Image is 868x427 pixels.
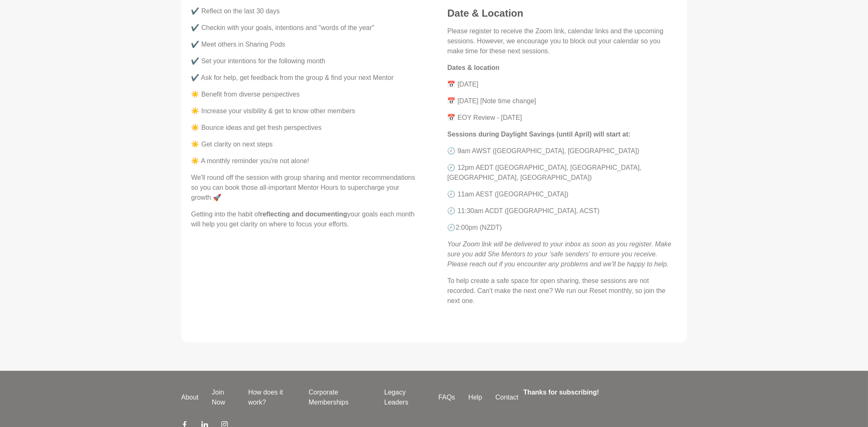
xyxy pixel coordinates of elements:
a: About [175,392,205,402]
p: ☀️ Increase your visibility & get to know other members [191,106,421,116]
p: 2:00pm (NZDT) [448,223,677,233]
p: To help create a safe space for open sharing, these sessions are not recorded. Can't make the nex... [448,276,677,306]
p: 📅 [DATE] [Note time change] [448,96,677,106]
h4: Thanks for subscribing! [523,387,682,397]
p: 📅 [DATE] [448,79,677,89]
p: 🕗 11am AEST ([GEOGRAPHIC_DATA]) [448,189,677,199]
p: 🕗 9am AWST ([GEOGRAPHIC_DATA], [GEOGRAPHIC_DATA]) [448,146,677,156]
p: ☀️ Get clarity on next steps [191,139,421,149]
a: FAQs [432,392,462,402]
strong: reflecting and documenting [260,211,347,218]
em: Your Zoom link will be delivered to your inbox as soon as you register. Make sure you add She Men... [448,241,671,268]
p: ☀️ A monthly reminder you're not alone! [191,156,421,166]
p: ✔️ Meet others in Sharing Pods [191,40,421,50]
a: Corporate Memberships [302,387,378,407]
strong: 🕗 [448,224,456,231]
p: 📅 EOY Review - [DATE] [448,113,677,123]
p: ☀️ Bounce ideas and get fresh perspectives [191,123,421,133]
a: Legacy Leaders [378,387,432,407]
strong: Dates & location [448,64,500,71]
p: Getting into the habit of your goals each month will help you get clarity on where to focus your ... [191,209,421,229]
p: We'll round off the session with group sharing and mentor recommendations so you can book those a... [191,173,421,203]
p: ✔️ Set your intentions for the following month [191,56,421,66]
a: Contact [489,392,525,402]
p: Please register to receive the Zoom link, calendar links and the upcoming sessions. However, we e... [448,26,677,56]
p: ☀️ Benefit from diverse perspectives [191,89,421,99]
a: How does it work? [242,387,302,407]
p: ✔️ Ask for help, get feedback from the group & find your next Mentor [191,73,421,83]
strong: Sessions during Daylight Savings (until April) will start at: [448,131,631,138]
p: 🕗 12pm AEDT ([GEOGRAPHIC_DATA], [GEOGRAPHIC_DATA], [GEOGRAPHIC_DATA], [GEOGRAPHIC_DATA]) [448,163,677,183]
h4: Date & Location [448,7,677,20]
a: Join Now [205,387,241,407]
p: ✔️ Checkin with your goals, intentions and "words of the year" [191,23,421,33]
a: Help [462,392,489,402]
p: 🕗 11:30am ACDT ([GEOGRAPHIC_DATA], ACST) [448,206,677,216]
